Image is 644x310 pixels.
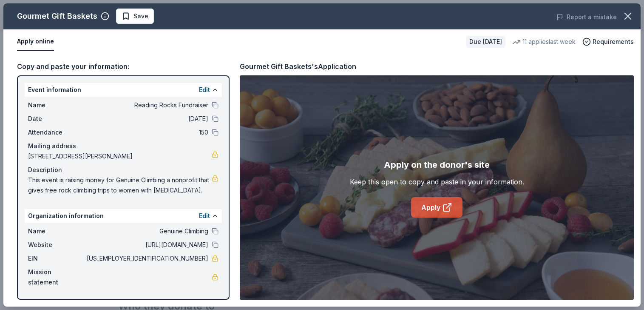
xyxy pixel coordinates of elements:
[17,9,97,23] div: Gourmet Gift Baskets
[85,226,208,236] span: Genuine Climbing
[85,114,208,124] span: [DATE]
[28,114,85,124] span: Date
[116,9,154,24] button: Save
[28,100,85,110] span: Name
[199,211,210,221] button: Edit
[28,127,85,138] span: Attendance
[25,209,222,223] div: Organization information
[85,100,208,110] span: Reading Rocks Fundraiser
[28,253,85,264] span: EIN
[133,11,148,21] span: Save
[199,85,210,95] button: Edit
[25,83,222,97] div: Event information
[350,177,524,187] div: Keep this open to copy and paste in your information.
[240,61,356,72] div: Gourmet Gift Baskets's Application
[85,127,208,138] span: 150
[512,37,576,47] div: 11 applies last week
[556,12,617,22] button: Report a mistake
[85,240,208,250] span: [URL][DOMAIN_NAME]
[582,37,634,47] button: Requirements
[17,61,230,72] div: Copy and paste your information:
[28,141,218,151] div: Mailing address
[411,197,462,218] a: Apply
[466,36,505,48] div: Due [DATE]
[28,240,85,250] span: Website
[28,267,85,287] span: Mission statement
[28,175,212,195] span: This event is raising money for Genuine Climbing a nonprofit that gives free rock climbing trips ...
[28,151,212,161] span: [STREET_ADDRESS][PERSON_NAME]
[85,253,208,264] span: [US_EMPLOYER_IDENTIFICATION_NUMBER]
[17,33,54,51] button: Apply online
[28,226,85,236] span: Name
[384,158,490,172] div: Apply on the donor's site
[28,165,218,175] div: Description
[593,37,634,47] span: Requirements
